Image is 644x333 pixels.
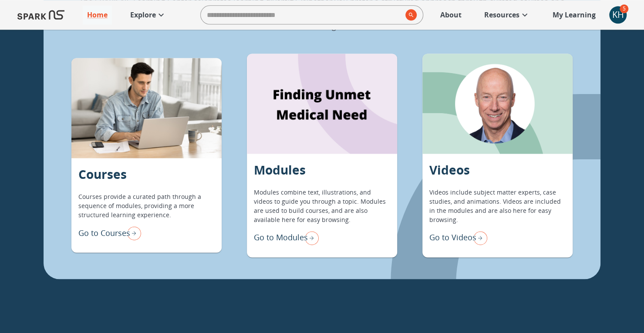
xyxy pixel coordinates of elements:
img: right arrow [470,229,487,247]
p: Videos [429,161,470,179]
img: right arrow [124,224,141,242]
a: My Learning [548,5,600,24]
p: Explore [130,10,156,20]
button: search [402,6,417,24]
p: Go to Videos [429,232,476,243]
p: About [440,10,462,20]
p: My Learning [553,10,596,20]
p: Go to Courses [78,227,130,239]
p: Videos include subject matter experts, case studies, and animations. Videos are included in the m... [429,188,566,224]
span: 5 [620,4,628,13]
p: Modules [254,161,306,179]
p: Resources [484,10,519,20]
img: right arrow [301,229,319,247]
div: Courses [71,58,222,158]
p: Courses provide a curated path through a sequence of modules, providing a more structured learnin... [78,192,215,219]
p: Home [87,10,108,20]
div: Go to Videos [429,229,487,247]
p: Courses [78,165,127,183]
a: Home [83,5,112,24]
a: Explore [126,5,171,24]
button: account of current user [609,6,627,24]
div: Go to Modules [254,229,319,247]
div: Modules [247,54,397,154]
p: Go to Modules [254,232,308,243]
div: Videos [422,54,573,154]
img: Logo of SPARK at Stanford [17,4,64,25]
div: KH [609,6,627,24]
p: Modules combine text, illustrations, and videos to guide you through a topic. Modules are used to... [254,188,390,224]
div: Go to Courses [78,224,141,242]
a: Resources [480,5,534,24]
a: About [436,5,466,24]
